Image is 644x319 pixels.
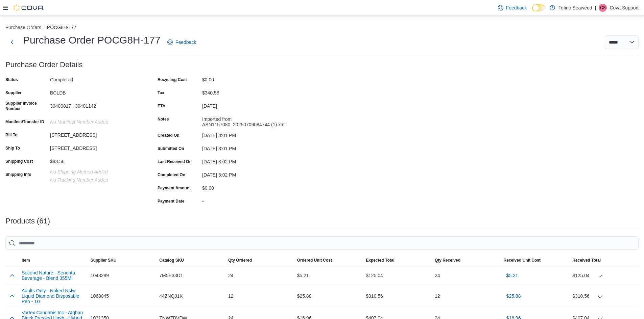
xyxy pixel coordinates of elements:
[228,258,252,263] span: Qty Ordered
[22,258,30,263] span: Item
[202,156,293,164] div: [DATE] 3:02 PM
[225,255,294,266] button: Qty Ordered
[294,255,363,266] button: Ordered Unit Cost
[50,143,141,151] div: [STREET_ADDRESS]
[599,4,607,12] div: Cova Support
[5,119,44,125] label: Manifest/Transfer ID
[5,172,31,177] label: Shipping Info
[158,103,165,109] label: ETA
[570,255,639,266] button: Received Total
[50,74,141,82] div: Completed
[558,4,592,12] p: Tofino Seaweed
[91,271,109,280] span: 1048289
[504,258,541,263] span: Received Unit Cost
[50,156,141,164] div: $83.56
[225,269,294,282] div: 24
[297,258,332,263] span: Ordered Unit Cost
[175,39,196,46] span: Feedback
[47,25,76,30] button: POCG8H-177
[5,101,47,111] label: Supplier Invoice Number
[88,255,157,266] button: Supplier SKU
[22,270,85,281] button: Second Nature - Senorita Beverage - Blend 355Ml
[159,292,183,300] span: 44ZNQJ1K
[504,269,521,282] button: $5.21
[159,258,184,263] span: Catalog SKU
[5,77,18,82] label: Status
[294,269,363,282] div: $5.21
[50,177,141,183] p: No Tracking Number added
[158,77,187,82] label: Recycling Cost
[5,217,50,225] h3: Products (61)
[158,146,184,151] label: Submitted On
[5,145,20,151] label: Ship To
[572,258,601,263] span: Received Total
[50,169,141,175] p: No Shipping Method added
[5,24,639,32] nav: An example of EuiBreadcrumbs
[432,269,501,282] div: 24
[572,292,636,300] div: $310.56
[202,183,293,191] div: $0.00
[501,255,570,266] button: Received Unit Cost
[202,196,293,204] div: -
[22,288,85,304] button: Adults Only - Naked Nsfw Liquid Diamond Disposable Pen - 1G
[202,87,293,96] div: $340.58
[202,74,293,82] div: $0.00
[158,185,191,191] label: Payment Amount
[202,143,293,151] div: [DATE] 3:01 PM
[5,35,19,49] button: Next
[506,4,527,11] span: Feedback
[506,293,521,299] span: $25.88
[294,289,363,303] div: $25.88
[158,133,180,138] label: Created On
[432,255,501,266] button: Qty Received
[159,271,183,280] span: 7M5E33D1
[165,35,199,49] a: Feedback
[50,130,141,138] div: [STREET_ADDRESS]
[572,271,636,280] div: $125.04
[595,4,596,12] p: |
[5,132,18,138] label: Bill To
[202,114,293,127] div: Imported from ASN1157080_20250709084744 (1).xml
[50,87,141,96] div: BCLDB
[157,255,225,266] button: Catalog SKU
[158,159,192,164] label: Last Received On
[363,289,432,303] div: $310.56
[202,169,293,178] div: [DATE] 3:02 PM
[50,101,141,109] div: 30400817 , 30401142
[363,255,432,266] button: Expected Total
[506,272,518,279] span: $5.21
[225,289,294,303] div: 12
[158,198,184,204] label: Payment Date
[435,258,460,263] span: Qty Received
[91,258,117,263] span: Supplier SKU
[610,4,639,12] p: Cova Support
[600,4,606,12] span: CS
[50,116,141,125] div: No Manifest Number added
[158,90,164,96] label: Tax
[5,61,83,69] h3: Purchase Order Details
[23,33,161,47] h1: Purchase Order POCG8H-177
[495,1,529,15] a: Feedback
[14,4,44,11] img: Cova
[202,130,293,138] div: [DATE] 3:01 PM
[363,269,432,282] div: $125.04
[432,289,501,303] div: 12
[19,255,88,266] button: Item
[504,289,524,303] button: $25.88
[5,90,22,96] label: Supplier
[158,116,169,122] label: Notes
[5,25,41,30] button: Purchase Orders
[202,101,293,109] div: [DATE]
[366,258,394,263] span: Expected Total
[5,159,33,164] label: Shipping Cost
[158,172,185,178] label: Completed On
[91,292,109,300] span: 1068045
[532,4,546,11] input: Dark Mode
